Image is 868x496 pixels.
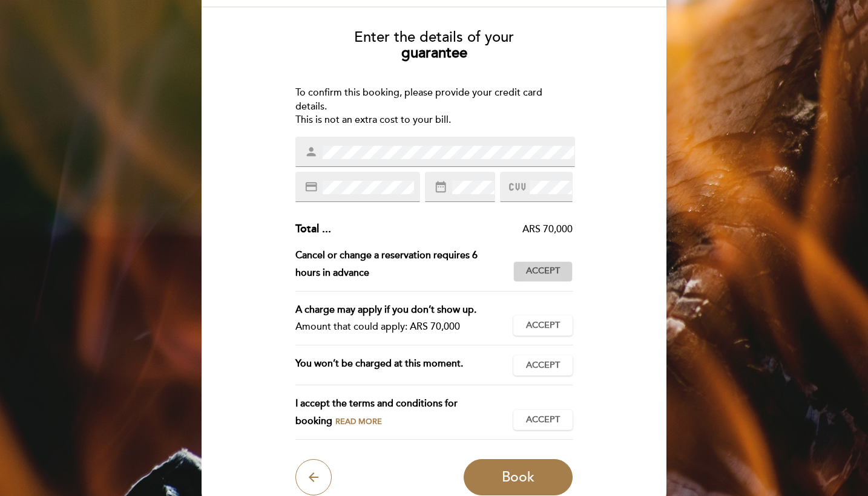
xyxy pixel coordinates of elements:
[331,223,573,237] div: ARS 70,000
[335,417,382,426] span: Read more
[513,315,573,336] button: Accept
[354,28,514,46] span: Enter the details of your
[513,355,573,376] button: Accept
[513,410,573,430] button: Accept
[295,395,514,430] div: I accept the terms and conditions for booking
[526,319,560,332] span: Accept
[434,180,447,194] i: date_range
[295,301,504,319] div: A charge may apply if you don’t show up.
[464,459,573,495] button: Book
[295,318,504,336] div: Amount that could apply: ARS 70,000
[513,261,573,282] button: Accept
[526,359,560,372] span: Accept
[295,459,332,495] button: arrow_back
[295,86,573,128] div: To confirm this booking, please provide your credit card details. This is not an extra cost to yo...
[304,180,318,194] i: credit_card
[304,145,318,158] i: person
[295,222,331,235] span: Total ...
[295,355,514,376] div: You won’t be charged at this moment.
[401,44,467,62] b: guarantee
[306,470,321,485] i: arrow_back
[502,469,534,486] span: Book
[526,414,560,426] span: Accept
[295,247,514,282] div: Cancel or change a reservation requires 6 hours in advance
[526,265,560,278] span: Accept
